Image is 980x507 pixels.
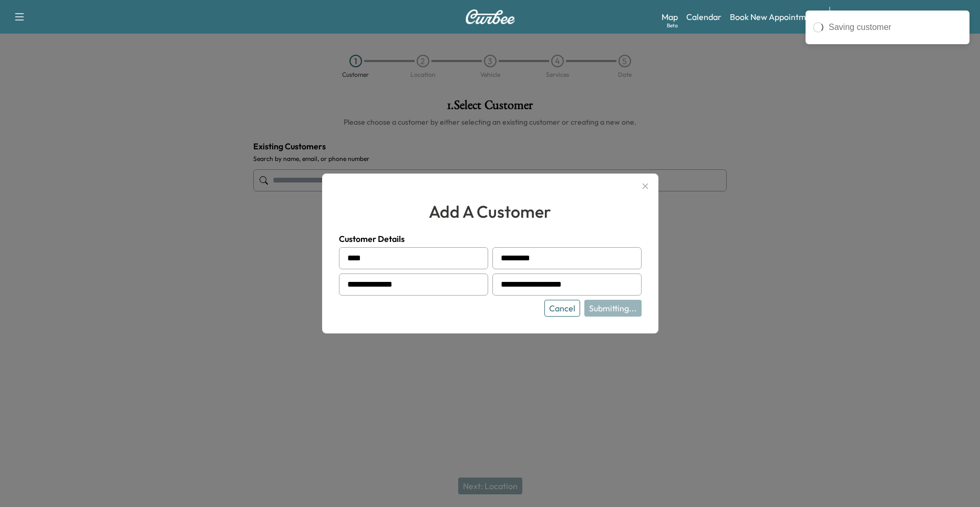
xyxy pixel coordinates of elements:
[686,11,721,23] a: Calendar
[730,11,819,23] a: Book New Appointment
[662,11,678,23] a: MapBeta
[667,22,678,29] div: Beta
[339,232,642,245] h4: Customer Details
[544,300,580,317] button: Cancel
[465,9,515,24] img: Curbee Logo
[829,21,962,34] div: Saving customer
[339,199,642,224] h2: add a customer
